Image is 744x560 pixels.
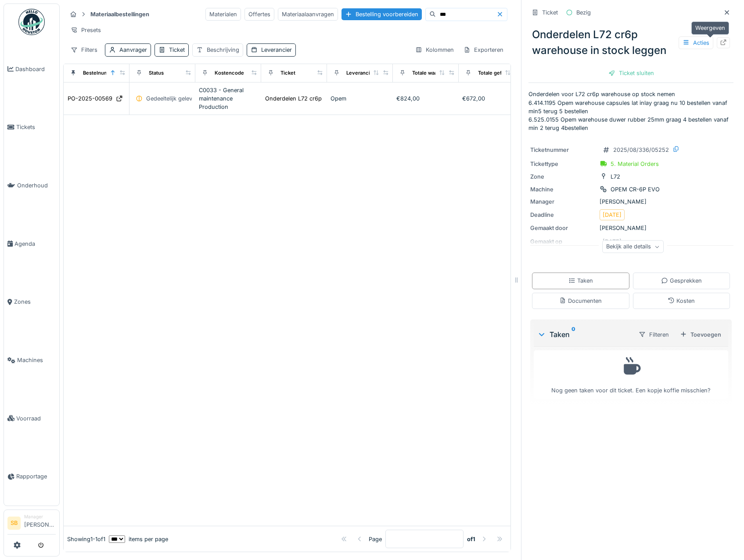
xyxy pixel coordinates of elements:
[215,69,244,77] div: Kostencode
[7,517,21,530] li: SB
[462,94,521,103] div: €672,00
[611,172,620,181] div: L72
[24,513,56,532] li: [PERSON_NAME]
[14,298,56,306] span: Zones
[4,389,59,448] a: Voorraad
[478,69,546,77] div: Totale gefactureerde waarde
[16,123,56,131] span: Tickets
[691,22,729,34] div: Weergeven
[613,146,669,154] div: 2025/08/336/05252
[67,535,105,543] div: Showing 1 - 1 of 1
[15,65,56,73] span: Dashboard
[4,156,59,215] a: Onderhoud
[4,40,59,98] a: Dashboard
[169,46,185,54] div: Ticket
[18,9,45,35] img: Badge_color-CXgf-gQk.svg
[4,273,59,331] a: Zones
[611,185,660,194] div: OPEM CR-6P EVO
[67,43,101,56] div: Filters
[602,241,664,253] div: Bekijk alle details
[530,197,732,206] div: [PERSON_NAME]
[265,94,395,103] div: Onderdelen L72 cr6p warehouse in stock leggen
[68,94,112,103] div: PO-2025-00569
[83,69,118,77] div: Bestelnummer
[14,240,56,248] span: Agenda
[207,46,239,54] div: Beschrijving
[571,329,575,340] sup: 0
[528,23,733,62] div: Onderdelen L72 cr6p warehouse in stock leggen
[4,215,59,273] a: Agenda
[530,197,596,206] div: Manager
[199,86,258,111] div: C0033 - General maintenance Production
[411,43,458,56] div: Kolommen
[331,94,389,103] div: Opem
[676,329,725,341] div: Toevoegen
[278,8,338,21] div: Materiaalaanvragen
[261,46,292,54] div: Leverancier
[341,8,422,20] div: Bestelling voorbereiden
[346,69,375,77] div: Leverancier
[244,8,274,21] div: Offertes
[611,160,659,168] div: 5. Material Orders
[4,448,59,506] a: Rapportage
[530,160,596,168] div: Tickettype
[146,94,201,103] div: Gedeeltelijk geleverd
[530,224,596,232] div: Gemaakt door
[149,69,164,77] div: Status
[67,24,105,36] div: Presets
[530,172,596,181] div: Zone
[605,67,658,79] div: Ticket sluiten
[369,535,382,543] div: Page
[87,10,153,18] strong: Materiaalbestellingen
[603,211,622,219] div: [DATE]
[16,472,56,481] span: Rapportage
[530,146,596,154] div: Ticketnummer
[542,8,558,17] div: Ticket
[16,414,56,423] span: Voorraad
[576,8,591,17] div: Bezig
[396,94,455,103] div: €824,00
[109,535,168,543] div: items per page
[661,276,702,285] div: Gesprekken
[119,46,147,54] div: Aanvrager
[530,185,596,194] div: Machine
[559,297,602,305] div: Documenten
[528,90,733,132] p: Onderdelen voor L72 cr6p warehouse op stock nemen 6.414.1195 Opem warehouse capsules lat inlay gr...
[17,181,56,190] span: Onderhoud
[412,69,464,77] div: Totale waarde besteld
[4,98,59,157] a: Tickets
[679,36,713,49] div: Acties
[205,8,241,21] div: Materialen
[539,354,722,395] div: Nog geen taken voor dit ticket. Een kopje koffie misschien?
[530,224,732,232] div: [PERSON_NAME]
[4,331,59,389] a: Machines
[530,211,596,219] div: Deadline
[24,513,56,520] div: Manager
[537,329,631,340] div: Taken
[17,356,56,364] span: Machines
[467,535,475,543] strong: of 1
[568,276,593,285] div: Taken
[280,69,295,77] div: Ticket
[635,328,673,341] div: Filteren
[460,43,507,56] div: Exporteren
[7,513,56,535] a: SB Manager[PERSON_NAME]
[668,297,695,305] div: Kosten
